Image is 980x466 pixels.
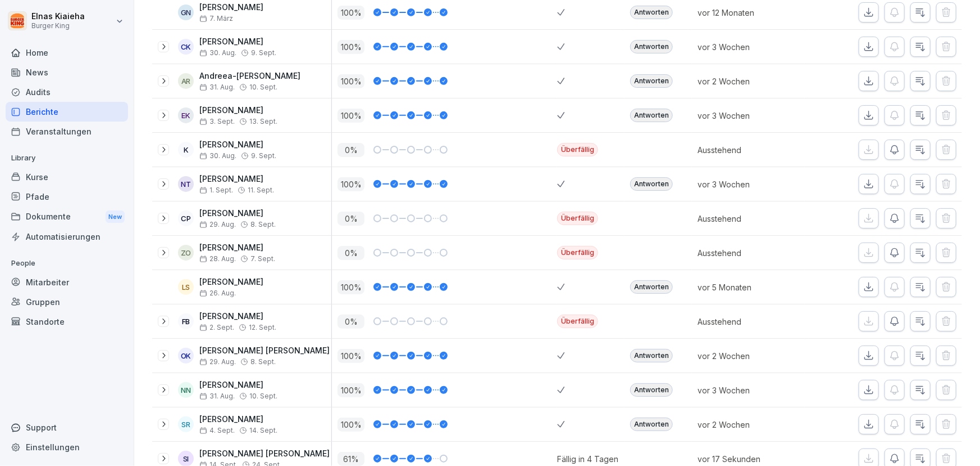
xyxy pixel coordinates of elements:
span: 1. Sept. [199,186,233,194]
p: vor 2 Wochen [698,75,804,87]
a: Automatisierungen [6,227,128,247]
p: [PERSON_NAME] [199,312,276,321]
p: [PERSON_NAME] [199,243,275,253]
div: Überfällig [557,143,598,156]
span: 10. Sept. [249,392,277,400]
p: 100 % [338,177,364,191]
p: [PERSON_NAME] [199,415,277,424]
p: [PERSON_NAME] [199,380,277,390]
span: 3. Sept. [199,118,235,126]
div: Antworten [630,349,673,362]
a: Gruppen [6,292,128,312]
p: 100 % [338,280,364,294]
div: SR [178,416,194,432]
a: Home [6,43,128,62]
p: 100 % [338,6,364,20]
div: Überfällig [557,315,598,328]
p: [PERSON_NAME] [199,277,263,287]
p: Ausstehend [698,144,804,156]
a: Veranstaltungen [6,122,128,141]
div: Antworten [630,280,673,294]
span: 10. Sept. [249,83,277,91]
div: Antworten [630,383,673,397]
span: 13. Sept. [249,118,277,126]
p: vor 3 Wochen [698,110,804,122]
span: 9. Sept. [251,49,276,57]
a: Einstellungen [6,437,128,457]
div: Antworten [630,109,673,122]
p: 100 % [338,418,364,432]
a: Standorte [6,312,128,331]
p: 0 % [338,315,364,329]
p: [PERSON_NAME] [199,174,274,184]
p: 0 % [338,143,364,157]
a: Berichte [6,102,128,122]
p: People [6,254,128,272]
div: Fällig in 4 Tagen [557,453,618,465]
a: News [6,62,128,82]
p: [PERSON_NAME] [199,37,276,47]
p: Burger King [31,22,85,30]
p: [PERSON_NAME] [199,140,276,150]
span: 11. Sept. [248,186,274,194]
span: 12. Sept. [249,324,276,331]
p: 100 % [338,109,364,123]
p: vor 2 Wochen [698,419,804,431]
div: Antworten [630,177,673,191]
div: CK [178,39,194,55]
p: Library [6,149,128,167]
span: 14. Sept. [249,427,277,434]
div: NT [178,176,194,192]
div: EK [178,107,194,123]
p: vor 17 Sekunden [698,453,804,465]
div: AR [178,73,194,89]
p: vor 5 Monaten [698,281,804,293]
p: vor 3 Wochen [698,384,804,396]
div: NN [178,382,194,398]
div: New [106,210,125,223]
p: 0 % [338,212,364,226]
p: 0 % [338,246,364,260]
div: Antworten [630,6,673,19]
span: 29. Aug. [199,358,236,366]
span: 31. Aug. [199,83,235,91]
span: 31. Aug. [199,392,235,400]
div: Pfade [6,187,128,207]
p: vor 12 Monaten [698,7,804,19]
div: K [178,142,194,158]
p: [PERSON_NAME] [199,106,277,115]
div: CP [178,210,194,226]
p: vor 2 Wochen [698,350,804,362]
div: Antworten [630,418,673,431]
div: Support [6,418,128,437]
span: 7. März [199,15,233,23]
div: Kurse [6,167,128,187]
span: 29. Aug. [199,221,236,228]
p: vor 3 Wochen [698,178,804,190]
span: 4. Sept. [199,427,235,434]
span: 7. Sept. [250,255,275,263]
div: Antworten [630,74,673,88]
p: 100 % [338,383,364,397]
div: Dokumente [6,207,128,227]
span: 2. Sept. [199,324,234,331]
div: OK [178,348,194,364]
p: vor 3 Wochen [698,41,804,53]
div: Antworten [630,40,673,53]
p: Ausstehend [698,247,804,259]
span: 28. Aug. [199,255,236,263]
p: Ausstehend [698,213,804,225]
span: 30. Aug. [199,152,236,160]
a: Audits [6,82,128,102]
div: LS [178,279,194,295]
p: Andreea-[PERSON_NAME] [199,71,300,81]
div: Mitarbeiter [6,272,128,292]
